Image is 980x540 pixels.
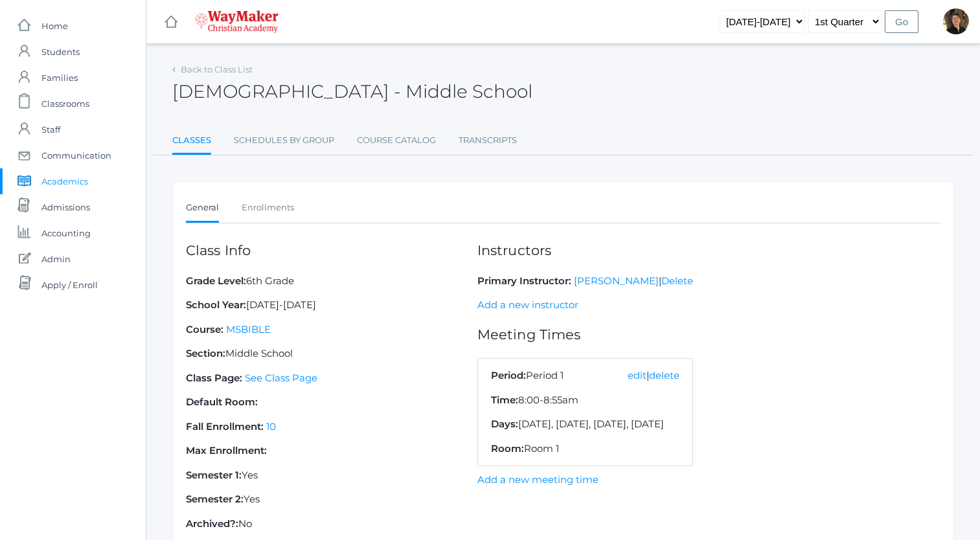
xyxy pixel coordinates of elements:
[172,82,532,102] h2: [DEMOGRAPHIC_DATA] - Middle School
[234,128,334,153] a: Schedules By Group
[186,444,267,456] strong: Max Enrollment:
[357,128,436,153] a: Course Catalog
[242,195,294,221] a: Enrollments
[491,394,518,406] strong: Time:
[266,420,276,433] a: 10
[41,13,68,39] span: Home
[186,468,477,483] p: Yes
[181,64,253,74] a: Back to Class List
[186,274,477,289] p: 6th Grade
[186,517,238,530] strong: Archived?:
[186,298,477,313] p: [DATE]-[DATE]
[186,420,264,433] strong: Fall Enrollment:
[943,8,969,34] div: Dianna Renz
[186,493,244,505] strong: Semester 2:
[491,369,526,381] strong: Period:
[41,220,91,246] span: Accounting
[186,347,225,359] strong: Section:
[41,117,60,142] span: Staff
[41,39,80,65] span: Students
[477,473,598,486] a: Add a new meeting time
[186,469,242,481] strong: Semester 1:
[491,442,524,455] strong: Room:
[491,393,679,408] p: 8:00-8:55am
[477,274,693,289] p: |
[885,10,918,33] input: Go
[186,298,246,311] strong: School Year:
[186,243,477,258] h1: Class Info
[186,517,477,532] p: No
[491,418,518,430] strong: Days:
[491,368,679,383] p: Period 1
[491,442,679,456] p: Room 1
[459,128,517,153] a: Transcripts
[186,492,477,507] p: Yes
[186,396,258,408] strong: Default Room:
[41,142,111,168] span: Communication
[41,194,90,220] span: Admissions
[574,275,659,287] a: [PERSON_NAME]
[661,275,693,287] a: Delete
[628,368,679,383] span: |
[186,372,242,384] strong: Class Page:
[186,195,219,223] a: General
[477,298,578,311] a: Add a new instructor
[245,372,317,384] a: See Class Page
[649,369,679,381] a: delete
[491,417,679,432] p: [DATE], [DATE], [DATE], [DATE]
[186,275,246,287] strong: Grade Level:
[195,10,279,33] img: waymaker-logo-stack-white-1602f2b1af18da31a5905e9982d058868370996dac5278e84edea6dabf9a3315.png
[41,272,98,298] span: Apply / Enroll
[477,275,571,287] strong: Primary Instructor:
[41,65,78,91] span: Families
[477,327,693,342] h1: Meeting Times
[186,346,477,361] p: Middle School
[186,323,223,335] strong: Course:
[477,243,693,258] h1: Instructors
[41,168,88,194] span: Academics
[41,246,71,272] span: Admin
[41,91,89,117] span: Classrooms
[172,128,211,155] a: Classes
[628,369,646,381] a: edit
[226,323,271,335] a: MSBIBLE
